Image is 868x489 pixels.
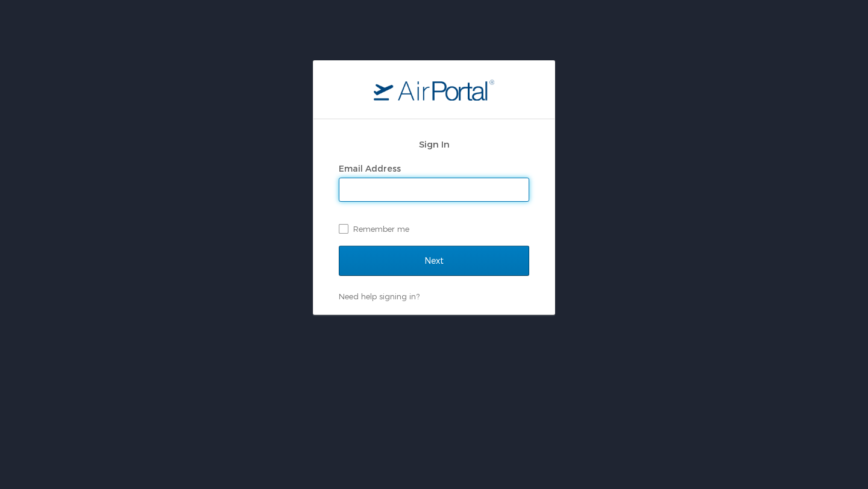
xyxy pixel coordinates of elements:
label: Remember me [339,220,529,238]
h2: Sign In [339,137,529,151]
a: Need help signing in? [339,291,420,301]
img: logo [374,79,494,101]
label: Email Address [339,163,401,173]
input: Next [339,246,529,276]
